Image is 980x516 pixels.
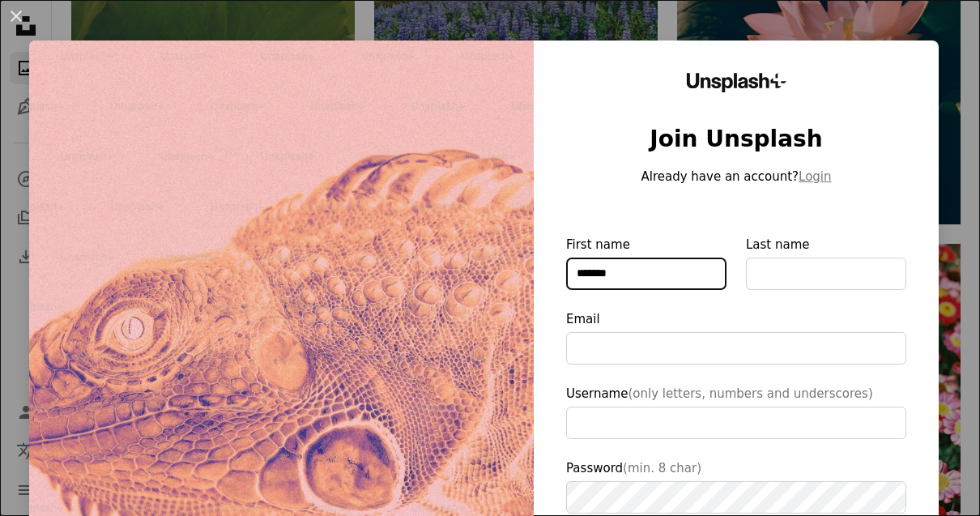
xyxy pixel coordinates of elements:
[566,235,726,290] label: First name
[746,258,906,290] input: Last name
[566,332,906,365] input: Email
[566,384,906,439] label: Username
[566,407,906,439] input: Username(only letters, numbers and underscores)
[566,167,906,186] p: Already have an account?
[566,258,726,290] input: First name
[746,235,906,290] label: Last name
[623,461,701,475] span: (min. 8 char)
[799,167,831,186] button: Login
[566,458,906,514] label: Password
[628,386,872,401] span: (only letters, numbers and underscores)
[566,125,906,154] h1: Join Unsplash
[566,309,906,365] label: Email
[566,481,906,514] input: Password(min. 8 char)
